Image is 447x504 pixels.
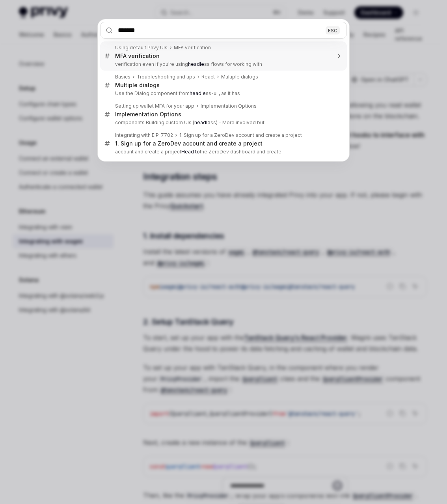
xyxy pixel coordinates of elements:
div: Troubleshooting and tips [137,74,195,80]
div: Integrating with EIP-7702 [115,132,173,138]
div: Setting up wallet MFA for your app [115,103,194,109]
div: Multiple dialogs [221,74,258,80]
b: headle [188,61,204,67]
b: headle [194,119,210,125]
div: Basics [115,74,130,80]
p: Use the Dialog component from ss-ui , as it has [115,90,330,97]
b: Head to [181,149,200,155]
div: Using default Privy UIs [115,45,168,51]
div: ESC [326,26,340,34]
div: Multiple dialogs [115,82,160,89]
div: React [201,74,215,80]
div: MFA verification [115,52,160,60]
div: Implementation Options [115,111,181,118]
p: account and create a project the ZeroDev dashboard and create [115,149,330,155]
p: verification even if you're using ss flows for working with [115,61,330,67]
div: 1. Sign up for a ZeroDev account and create a project [115,140,263,147]
div: MFA verification [174,45,211,51]
p: components Building custom UIs ( ss) - More involved but [115,119,330,126]
b: headle [190,90,206,96]
div: Implementation Options [201,103,257,109]
div: 1. Sign up for a ZeroDev account and create a project [179,132,302,138]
